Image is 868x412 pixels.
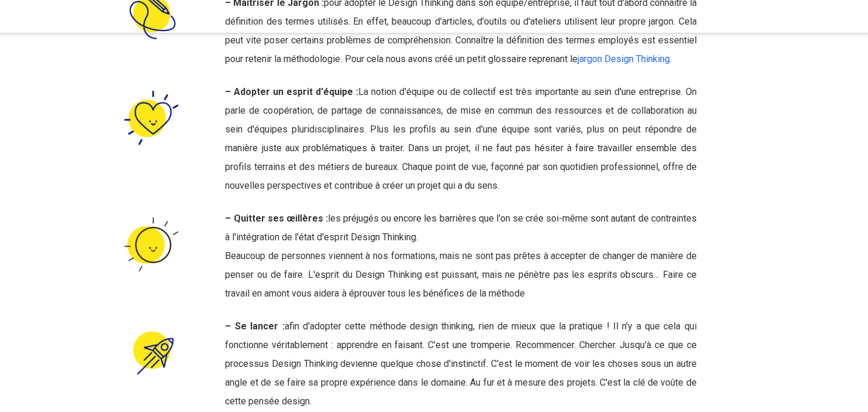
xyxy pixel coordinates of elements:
font: les préjugés ou encore les barrières que l'on se crée soi-même sont autant de contraintes à l'int... [225,213,696,243]
font: – Quitter ses œillères : [225,213,327,224]
img: icônes de design thinking [117,209,188,280]
img: icônes de design thinking [117,317,188,388]
font: – Se lancer : [225,321,284,332]
font: afin d'adopter cette méthode design thinking, rien de mieux que la pratique ! Il n'y a que cela q... [225,321,696,407]
img: icône de l'académie française du futur [117,83,188,154]
font: – Adopter un esprit d'équipe : [225,86,358,97]
font: Beaucoup de personnes viennent à nos formations, mais ne sont pas prêtes à accepter de changer de... [225,250,696,299]
a: jargon Design Thinking. [577,53,671,64]
font: La notion d'équipe ou de collectif est très importante au sein d'une entreprise. On parle de coop... [225,86,696,191]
